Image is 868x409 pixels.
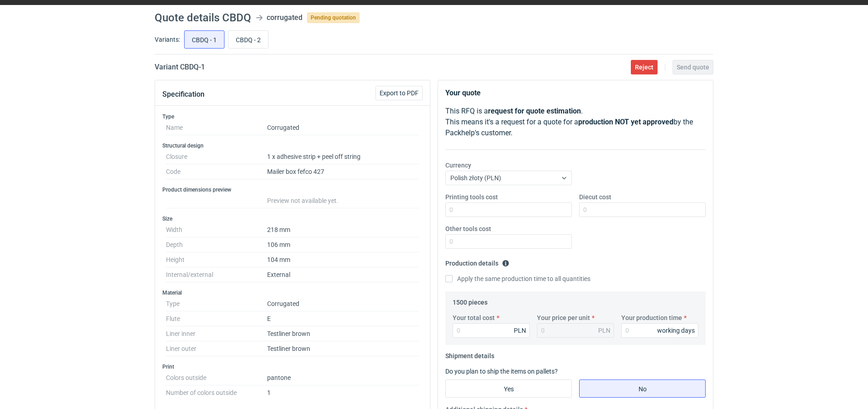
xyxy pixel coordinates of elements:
[162,186,423,193] h3: Product dimensions preview
[166,149,267,164] dt: Closure
[579,192,611,202] label: Diecut cost
[598,326,610,335] div: PLN
[267,252,419,267] dd: 104 mm
[162,215,423,222] h3: Size
[166,267,267,282] dt: Internal/external
[307,12,360,23] span: Pending quotation
[228,30,268,49] label: CBDQ - 2
[166,296,267,311] dt: Type
[453,295,488,306] legend: 1500 pieces
[445,106,706,138] p: This RFQ is a . This means it's a request for a quote for a by the Packhelp's customer.
[445,274,590,283] label: Apply the same production time to all quantities
[162,289,423,296] h3: Material
[380,90,419,96] span: Export to PDF
[166,370,267,385] dt: Colors outside
[155,35,180,44] label: Variants:
[673,60,713,74] button: Send quote
[657,326,695,335] div: working days
[267,222,419,237] dd: 218 mm
[488,107,581,115] strong: request for quote estimation
[445,161,471,170] label: Currency
[166,341,267,356] dt: Liner outer
[579,379,706,398] label: No
[267,164,419,179] dd: Mailer box fefco 427
[621,313,682,322] label: Your production time
[267,385,419,396] dd: 1
[445,192,498,202] label: Printing tools cost
[267,120,419,135] dd: Corrugated
[635,64,653,70] span: Reject
[162,363,423,370] h3: Print
[267,296,419,311] dd: Corrugated
[162,84,205,105] button: Specification
[267,267,419,282] dd: External
[166,385,267,396] dt: Number of colors outside
[453,313,495,322] label: Your total cost
[155,62,205,73] h2: Variant CBDQ - 1
[267,149,419,164] dd: 1 x adhesive strip + peel off string
[375,86,423,100] button: Export to PDF
[514,326,526,335] div: PLN
[267,237,419,252] dd: 106 mm
[267,197,338,204] span: Preview not available yet.
[166,311,267,326] dt: Flute
[445,256,509,267] legend: Production details
[537,313,590,322] label: Your price per unit
[579,202,706,217] input: 0
[445,224,491,233] label: Other tools cost
[450,174,501,182] span: Polish złoty (PLN)
[166,237,267,252] dt: Depth
[453,323,530,338] input: 0
[578,118,673,126] strong: production NOT yet approved
[445,368,558,375] label: Do you plan to ship the items on pallets?
[166,252,267,267] dt: Height
[445,379,572,398] label: Yes
[621,323,698,338] input: 0
[267,341,419,356] dd: Testliner brown
[445,202,572,217] input: 0
[267,370,419,385] dd: pantone
[677,64,709,70] span: Send quote
[166,120,267,135] dt: Name
[445,234,572,249] input: 0
[445,349,494,360] legend: Shipment details
[166,326,267,341] dt: Liner inner
[267,12,302,23] div: corrugated
[166,164,267,179] dt: Code
[267,326,419,341] dd: Testliner brown
[162,113,423,120] h3: Type
[267,311,419,326] dd: E
[184,30,224,49] label: CBDQ - 1
[445,89,481,97] strong: Your quote
[162,142,423,149] h3: Structural design
[631,60,658,74] button: Reject
[166,222,267,237] dt: Width
[155,12,251,23] h1: Quote details CBDQ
